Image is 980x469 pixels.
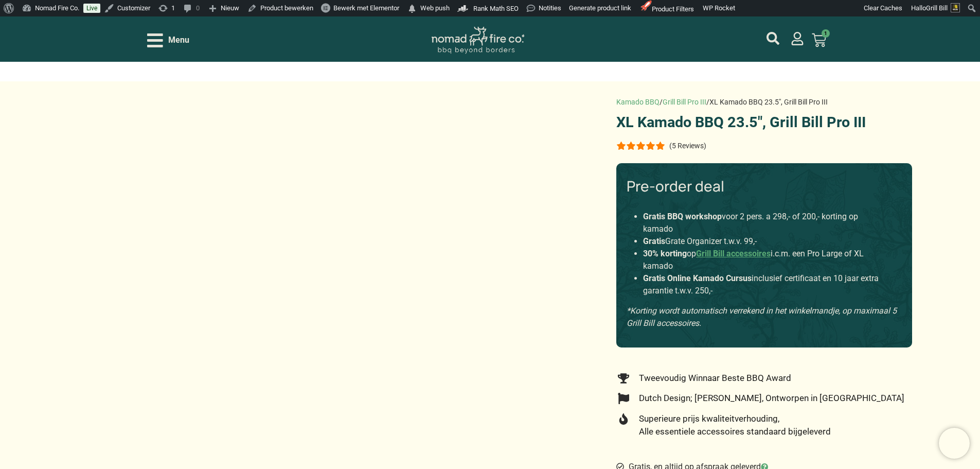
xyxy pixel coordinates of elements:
[616,98,660,106] a: Kamado BBQ
[636,392,904,405] span: Dutch Design; [PERSON_NAME], Ontworpen in [GEOGRAPHIC_DATA]
[643,235,885,248] li: Grate Organizer t.w.v. 99,-
[616,97,828,108] nav: breadcrumbs
[643,211,885,235] li: voor 2 pers. a 298,- of 200,- korting op kamado
[473,5,519,12] span: Rank Math SEO
[709,98,828,106] span: XL Kamado BBQ 23.5″, Grill Bill Pro III
[799,27,839,54] a: 1
[926,4,948,12] span: Grill Bill
[643,212,722,221] strong: Gratis BBQ workshop
[643,248,885,272] li: op i.c.m. een Pro Large of XL kamado
[407,2,417,16] span: 
[706,98,709,106] span: /
[660,98,663,106] span: /
[616,115,912,130] h1: XL Kamado BBQ 23.5″, Grill Bill Pro III
[663,98,706,106] a: Grill Bill Pro III
[643,249,687,258] strong: 30% korting
[939,428,970,459] iframe: Brevo live chat
[696,249,771,258] a: Grill Bill accessoires
[168,34,189,46] span: Menu
[767,32,779,45] a: mijn account
[627,306,897,328] em: *Korting wordt automatisch verrekend in het winkelmandje, op maximaal 5 Grill Bill accessoires.
[791,32,804,45] a: mijn account
[669,142,706,150] p: (5 Reviews)
[83,4,100,13] a: Live
[643,236,665,246] strong: Gratis
[636,372,791,385] span: Tweevoudig Winnaar Beste BBQ Award
[951,3,960,12] img: Avatar of Grill Bill
[147,31,189,49] div: Open/Close Menu
[822,29,830,38] span: 1
[643,272,885,297] li: inclusief certificaat en 10 jaar extra garantie t.w.v. 250,-
[627,178,902,195] h3: Pre-order deal
[432,27,524,54] img: Nomad Logo
[636,412,831,439] span: Superieure prijs kwaliteitverhouding, Alle essentiele accessoires standaard bijgeleverd
[643,273,752,283] strong: Gratis Online Kamado Cursus
[333,4,399,12] span: Bewerk met Elementor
